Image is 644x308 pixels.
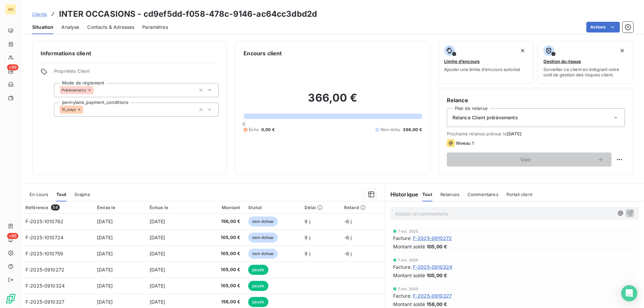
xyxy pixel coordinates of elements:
[538,41,633,84] button: Gestion du risqueSurveiller ce client en intégrant votre outil de gestion des risques client.
[150,251,165,256] span: [DATE]
[97,235,113,240] span: [DATE]
[25,204,89,210] div: Référence
[393,235,412,242] span: Facture :
[385,190,419,198] h6: Historique
[398,229,419,233] span: 7 oct. 2025
[244,91,422,111] h2: 366,00 €
[59,8,317,20] h3: INTER OCCASIONS - cd9ef5dd-f058-478c-9146-ac64cc3dbd2d
[207,299,240,305] span: 156,00 €
[468,192,498,197] span: Commentaires
[438,41,534,84] button: Limite d’encoursAjouter une limite d’encours autorisé
[261,127,275,133] span: 0,00 €
[447,96,625,104] h6: Relance
[150,283,165,289] span: [DATE]
[32,24,53,30] span: Situation
[150,235,165,240] span: [DATE]
[248,233,277,243] span: non-échue
[248,205,297,210] div: Statut
[398,287,419,291] span: 7 oct. 2025
[344,205,381,210] div: Retard
[393,292,412,299] span: Facture :
[403,127,422,133] span: 366,00 €
[393,263,412,270] span: Facture :
[455,157,597,162] span: Voir
[62,88,86,92] span: Prélèvements
[543,59,581,64] span: Gestion du risque
[25,283,65,289] span: F-2025-0910324
[444,67,520,72] span: Ajouter une limite d’encours autorisé
[248,297,268,307] span: payée
[97,283,113,289] span: [DATE]
[207,218,240,225] span: 156,00 €
[305,219,310,224] span: 9 j
[248,249,277,259] span: non-échue
[150,205,199,210] div: Échue le
[543,67,628,77] span: Surveiller ce client en intégrant votre outil de gestion des risques client.
[62,108,76,112] span: 15_days
[54,68,219,78] span: Propriétés Client
[249,127,259,133] span: Échu
[142,24,168,30] span: Paramètres
[344,219,352,224] span: -6 j
[413,235,452,242] span: F-2025-0910272
[427,301,447,308] span: 156,00 €
[344,235,352,240] span: -6 j
[344,251,352,256] span: -6 j
[427,243,447,250] span: 105,00 €
[25,219,63,224] span: F-2025-1010762
[398,258,419,262] span: 7 oct. 2025
[381,127,400,133] span: Non-échu
[97,251,113,256] span: [DATE]
[248,265,268,275] span: payée
[207,234,240,241] span: 105,00 €
[452,114,518,121] span: Relance Client prélèvements
[97,267,113,272] span: [DATE]
[248,281,268,291] span: payée
[51,204,59,210] span: 54
[440,192,460,197] span: Relances
[87,24,134,30] span: Contacts & Adresses
[456,140,474,146] span: Niveau 1
[207,266,240,273] span: 105,00 €
[25,299,64,305] span: F-2025-0910327
[393,272,425,279] span: Montant soldé
[7,64,18,70] span: +99
[207,250,240,257] span: 105,00 €
[248,217,277,227] span: non-échue
[413,263,452,270] span: F-2025-0910324
[586,22,620,33] button: Actions
[507,131,522,136] span: [DATE]
[97,219,113,224] span: [DATE]
[56,192,66,197] span: Tout
[243,121,245,127] span: 0
[413,292,452,299] span: F-2025-0910327
[621,285,637,301] div: Open Intercom Messenger
[447,152,611,167] button: Voir
[5,4,16,15] div: AG
[41,49,219,57] h6: Informations client
[422,192,432,197] span: Tout
[30,192,48,197] span: En cours
[61,24,79,30] span: Analyse
[25,235,63,240] span: F-2025-1010724
[94,87,99,93] input: Ajouter une valeur
[150,219,165,224] span: [DATE]
[444,59,480,64] span: Limite d’encours
[74,192,90,197] span: Graphe
[305,205,336,210] div: Délai
[506,192,532,197] span: Portail client
[97,299,113,305] span: [DATE]
[32,11,47,17] span: Clients
[25,267,64,272] span: F-2025-0910272
[393,301,425,308] span: Montant soldé
[207,283,240,289] span: 105,00 €
[427,272,447,279] span: 105,00 €
[7,233,18,239] span: +99
[305,251,310,256] span: 9 j
[207,205,240,210] div: Montant
[150,267,165,272] span: [DATE]
[97,205,142,210] div: Émise le
[25,251,63,256] span: F-2025-1010759
[305,235,310,240] span: 9 j
[447,131,625,136] span: Prochaine relance prévue le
